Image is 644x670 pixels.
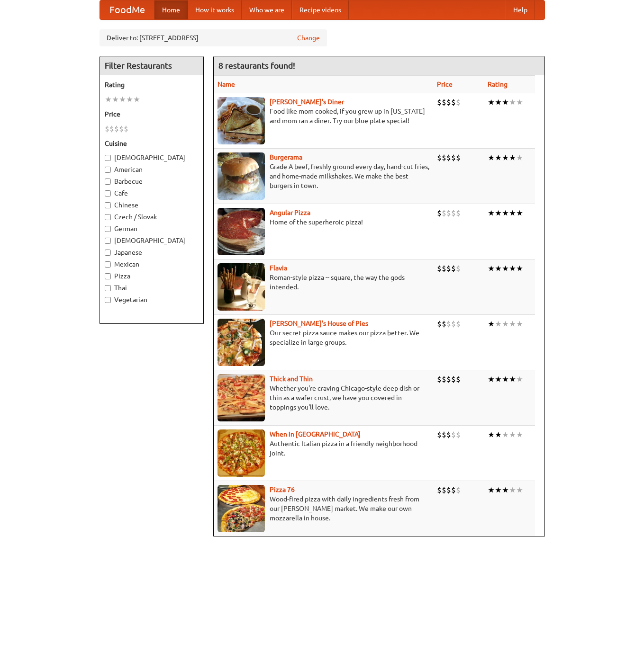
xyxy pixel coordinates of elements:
[509,429,516,440] li: ★
[114,124,119,134] li: $
[446,208,451,218] li: $
[218,384,430,412] p: Whether you're craving Chicago-style deep dish or thin as a wafer crust, we have you covered in t...
[442,319,446,329] li: $
[119,124,124,134] li: $
[495,429,502,440] li: ★
[105,248,199,257] label: Japanese
[451,97,456,107] li: $
[516,152,523,163] li: ★
[218,485,265,532] img: pizza76.jpg
[516,319,523,329] li: ★
[509,485,516,495] li: ★
[516,374,523,384] li: ★
[105,259,199,269] label: Mexican
[456,485,461,495] li: $
[451,485,456,495] li: $
[124,124,128,134] li: $
[495,263,502,274] li: ★
[270,209,310,216] b: Angular Pizza
[270,98,344,106] a: [PERSON_NAME]'s Diner
[488,152,495,163] li: ★
[105,285,111,291] input: Thai
[488,374,495,384] li: ★
[218,162,430,190] p: Grade A beef, freshly ground every day, hand-cut fries, and home-made milkshakes. We make the bes...
[456,263,461,274] li: $
[105,273,111,279] input: Pizza
[218,263,265,311] img: flavia.jpg
[502,319,509,329] li: ★
[488,429,495,440] li: ★
[105,295,199,304] label: Vegetarian
[105,283,199,293] label: Thai
[488,263,495,274] li: ★
[105,214,111,220] input: Czech / Slovak
[105,165,199,174] label: American
[451,152,456,163] li: $
[509,152,516,163] li: ★
[516,429,523,440] li: ★
[442,374,446,384] li: $
[446,319,451,329] li: $
[442,485,446,495] li: $
[105,226,111,232] input: German
[105,224,199,233] label: German
[109,124,114,134] li: $
[437,152,442,163] li: $
[100,29,327,46] div: Deliver to: [STREET_ADDRESS]
[502,429,509,440] li: ★
[509,208,516,218] li: ★
[516,208,523,218] li: ★
[218,80,235,88] a: Name
[270,264,287,272] a: Flavia
[456,319,461,329] li: $
[105,238,111,244] input: [DEMOGRAPHIC_DATA]
[451,374,456,384] li: $
[456,374,461,384] li: $
[456,208,461,218] li: $
[218,273,430,292] p: Roman-style pizza -- square, the way the gods intended.
[437,485,442,495] li: $
[270,153,302,161] a: Burgerama
[516,263,523,274] li: ★
[451,208,456,218] li: $
[218,97,265,144] img: sallys.jpg
[442,97,446,107] li: $
[451,263,456,274] li: $
[446,429,451,440] li: $
[270,430,361,438] a: When in [GEOGRAPHIC_DATA]
[105,297,111,303] input: Vegetarian
[270,320,368,327] a: [PERSON_NAME]'s House of Pies
[456,429,461,440] li: $
[446,374,451,384] li: $
[218,61,295,70] ng-pluralize: 8 restaurants found!
[105,188,199,198] label: Cafe
[442,263,446,274] li: $
[119,94,126,105] li: ★
[105,109,199,119] h5: Price
[105,261,111,268] input: Mexican
[495,319,502,329] li: ★
[437,429,442,440] li: $
[509,97,516,107] li: ★
[218,217,430,227] p: Home of the superheroic pizza!
[495,485,502,495] li: ★
[437,80,453,88] a: Price
[133,94,140,105] li: ★
[446,152,451,163] li: $
[242,0,292,19] a: Who we are
[495,152,502,163] li: ★
[495,208,502,218] li: ★
[488,485,495,495] li: ★
[218,152,265,200] img: burgerama.jpg
[105,190,111,197] input: Cafe
[218,107,430,125] p: Food like mom cooked, if you grew up in [US_STATE] and mom ran a diner. Try our blue plate special!
[502,485,509,495] li: ★
[442,152,446,163] li: $
[442,429,446,440] li: $
[270,375,313,383] a: Thick and Thin
[495,97,502,107] li: ★
[105,250,111,256] input: Japanese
